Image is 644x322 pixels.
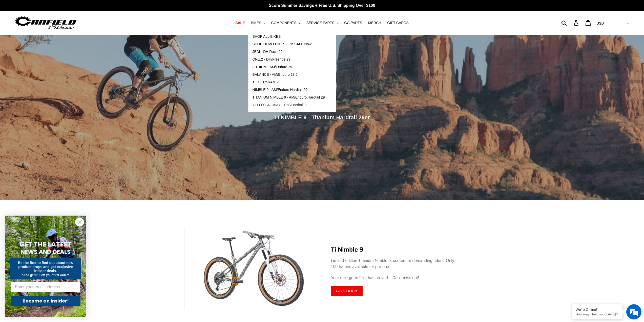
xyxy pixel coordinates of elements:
a: LITHIUM - AM/Enduro 29 [248,63,328,71]
span: LITHIUM - AM/Enduro 29 [252,65,292,69]
a: YELLI SCREAMY - Trail/Hardtail 29 [248,101,328,109]
p: Your next go-to bike has arrived... Don't miss out! [331,275,460,281]
a: BALANCE - AM/Enduro 27.5 [248,71,328,79]
span: SERVICE PARTS [306,21,334,25]
span: NEWS AND DEALS [21,248,71,256]
span: SHOP ALL BIKES [252,34,281,39]
a: SHOP ALL BIKES [248,33,328,41]
span: We're online! [29,64,70,115]
span: TI NIMBLE 9 - Titanium Hardtail 29er [274,114,370,120]
button: Close dialog [75,218,84,226]
div: Navigation go back [6,28,13,35]
button: COMPONENTS [269,20,303,26]
span: TILT - Trail/AM 29 [252,80,280,84]
span: Be the first to find out about new product drops and get exclusive insider deals. [18,261,73,273]
span: GIFT CARDS [387,21,409,25]
div: Chat with us now [34,28,93,35]
span: GET THE LATEST [19,240,72,249]
a: GIFT CARDS [385,20,411,26]
span: SHOP DEMO BIKES - On SALE Now! [252,42,312,46]
input: Search [564,17,577,28]
span: MERCH [368,21,381,25]
a: TILT - Trail/AM 29 [248,79,328,86]
span: JEDI - DH Race 29 [252,50,282,54]
span: NIMBLE 9 - AM/Enduro Hardtail 29 [252,88,307,92]
a: NIMBLE 9 - AM/Enduro Hardtail 29 [248,86,328,94]
span: *And get $10 off your first order* [22,273,69,277]
span: TITANIUM NIMBLE 9 - AM/Enduro Hardtail 29 [252,95,325,100]
span: BALANCE - AM/Enduro 27.5 [252,72,297,77]
a: Click to Buy: TI NIMBLE 9 [331,286,363,296]
a: ONE.2 - DH/Freeride 29 [248,56,328,63]
button: SERVICE PARTS [304,20,341,26]
span: BIKES [251,21,261,25]
p: How may I help you today? [576,312,619,316]
p: Limited-edition Titanium Nimble 9, crafted for demanding riders. Only 100 frames available for pr... [331,258,460,270]
a: TITANIUM NIMBLE 9 - AM/Enduro Hardtail 29 [248,94,328,101]
span: GG PARTS [344,21,362,25]
a: SALE [233,20,247,26]
h2: Ti Nimble 9 [331,246,460,253]
button: BIKES [248,20,267,26]
img: Canfield Bikes [14,15,77,31]
a: SHOP DEMO BIKES - On SALE Now! [248,41,328,48]
input: Enter your email address [11,282,80,292]
span: SALE [235,21,245,25]
span: COMPONENTS [271,21,297,25]
a: GG PARTS [342,20,365,26]
div: We're Online! [576,308,619,312]
div: Minimize live chat window [83,3,95,15]
a: MERCH [366,20,384,26]
span: ONE.2 - DH/Freeride 29 [252,57,290,62]
textarea: Type your message and hit 'Enter' [3,138,96,156]
a: JEDI - DH Race 29 [248,48,328,56]
span: YELLI SCREAMY - Trail/Hardtail 29 [252,103,308,107]
button: Become an Insider! [11,296,80,306]
img: d_696896380_company_1647369064580_696896380 [16,25,29,38]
